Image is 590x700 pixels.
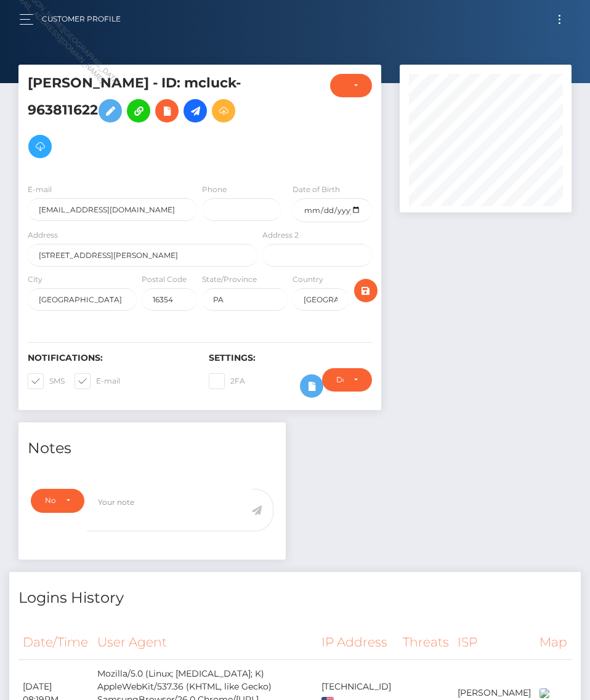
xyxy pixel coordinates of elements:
[18,587,572,609] h4: Logins History
[330,74,372,97] button: ACTIVE
[142,274,187,285] label: Postal Code
[548,11,571,28] button: Toggle navigation
[31,489,84,512] button: Note Type
[209,353,371,363] h6: Settings:
[293,184,340,195] label: Date of Birth
[322,368,371,392] button: Do not require
[336,375,343,385] div: Do not require
[453,626,535,659] th: ISP
[28,230,58,241] label: Address
[262,230,299,241] label: Address 2
[317,626,398,659] th: IP Address
[28,373,65,389] label: SMS
[209,373,245,389] label: 2FA
[93,626,317,659] th: User Agent
[398,626,453,659] th: Threats
[202,184,227,195] label: Phone
[28,438,277,459] h4: Notes
[28,184,52,195] label: E-mail
[45,496,56,505] div: Note Type
[28,353,190,363] h6: Notifications:
[18,626,93,659] th: Date/Time
[75,373,120,389] label: E-mail
[28,74,251,164] h5: [PERSON_NAME] - ID: mcluck-963811622
[202,274,257,285] label: State/Province
[184,99,207,123] a: Initiate Payout
[539,688,549,698] img: 200x100
[535,626,572,659] th: Map
[42,6,121,32] a: Customer Profile
[293,274,323,285] label: Country
[28,274,42,285] label: City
